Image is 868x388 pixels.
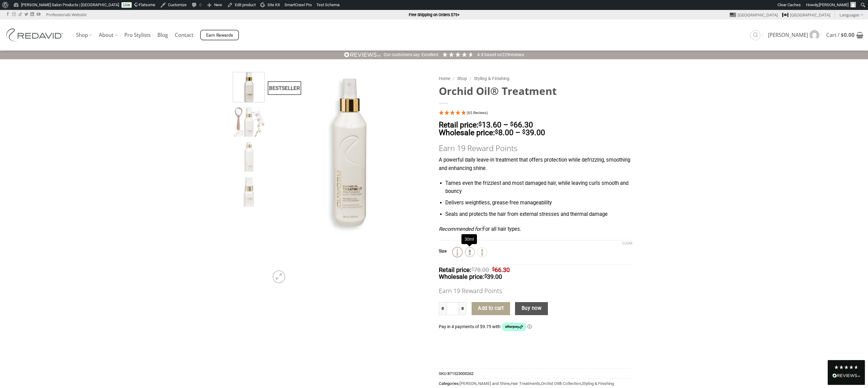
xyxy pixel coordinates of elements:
div: 4.8 Stars [834,365,859,370]
span: $ [471,267,474,272]
a: Follow on Facebook [6,12,10,17]
bdi: 39.00 [522,128,545,137]
bdi: 66.30 [492,266,510,274]
h5: Earn 19 Reward Points [439,144,632,152]
span: Wholesale price: [439,128,495,137]
span: / [453,76,455,81]
a: Professionals Website [46,10,86,20]
a: Information - Opens a dialog [527,324,532,329]
div: Read All Reviews [828,360,865,385]
img: REDAVID Orchid Oil Treatment - 250ml [269,72,430,233]
span: 4.9 [477,52,484,57]
span: SKU: [439,368,632,378]
a: Orchid Oil® Collection [541,381,581,386]
span: $ [522,129,526,135]
span: $ [510,121,513,127]
a: Follow on Instagram [12,12,16,17]
div: Excellent [421,52,438,58]
img: REDAVID Orchid Oil Treatment 30ml [233,177,264,208]
a: [PERSON_NAME] [768,27,819,43]
a: Zoom [273,270,285,283]
a: Earn Rewards [200,30,239,40]
li: Delivers weightless, grease-free manageability [445,199,632,207]
span: [PERSON_NAME] [768,33,808,38]
span: $ [484,274,487,279]
button: Buy now [515,302,548,315]
a: Follow on TikTok [18,12,22,17]
span: [PERSON_NAME] [819,2,848,7]
li: Seals and protects the hair from external stresses and thermal damage [445,210,632,219]
span: $ [495,129,498,135]
span: Retail price: [439,266,471,274]
a: [PERSON_NAME] and Shine [460,381,510,386]
p: A powerful daily leave-in treatment that offers protection while defrizzing, smoothing and enhanc... [439,156,632,172]
li: Tames even the frizziest and most damaged hair, while leaving curls smooth and bouncy [445,179,632,196]
span: Earn Rewards [206,32,233,39]
bdi: 66.30 [510,120,533,129]
a: Shop [76,29,92,41]
span: $ [492,267,495,272]
button: Add to cart [472,302,510,315]
a: Home [439,76,450,81]
a: [GEOGRAPHIC_DATA] [730,10,778,20]
a: About [99,29,117,41]
img: REVIEWS.io [344,52,381,58]
label: Size [439,249,447,253]
input: Product quantity [446,302,459,315]
bdi: 78.00 [471,266,489,274]
span: reviews [509,52,524,57]
bdi: 0.00 [841,31,855,38]
span: $ [841,31,844,38]
a: Styling & Finishing [474,76,509,81]
span: / [469,76,471,81]
span: – [503,120,508,129]
span: Retail price: [439,120,478,129]
div: 90ml [478,248,487,257]
img: 30ml [466,248,474,256]
div: 4.95 Stars - 65 Reviews [439,109,632,118]
img: 90ml [478,248,486,256]
a: Styling & Finishing [582,381,614,386]
a: Pro Stylists [124,29,151,41]
a: Hair Treatments [511,381,540,386]
p: For all hair types. [439,225,632,234]
h1: Orchid Oil® Treatment [439,84,632,98]
a: Languages [839,10,863,19]
div: Our customers say [384,52,420,58]
a: Clear options [622,241,632,246]
input: Increase quantity of Orchid Oil® Treatment [459,302,466,315]
span: Cart / [826,33,855,38]
span: $ [478,121,482,127]
strong: Free Shipping on Orders $75+ [409,12,460,17]
input: Reduce quantity of Orchid Oil® Treatment [439,302,446,315]
img: REDAVID Salon Products | United States [5,29,67,42]
img: 250ml [453,248,461,256]
a: Follow on LinkedIn [30,12,34,17]
img: REDAVID Orchid Oil Treatment 90ml [233,107,264,139]
span: 4.95 Stars - 65 Reviews [467,111,488,115]
span: – [515,128,520,137]
span: Wholesale price: [439,273,484,280]
a: Follow on YouTube [37,12,40,17]
a: Contact [175,29,193,41]
bdi: 8.00 [495,128,513,137]
a: View cart [826,28,863,42]
div: 4.91 Stars [442,51,474,58]
span: Site Kit [267,2,280,7]
img: REDAVID Orchid Oil Treatment 90ml [233,71,264,102]
a: Shop [457,76,467,81]
a: Follow on Twitter [24,12,28,17]
a: Blog [157,29,168,41]
span: 871523000262 [447,371,474,376]
h5: Earn 19 Reward Points [439,288,632,294]
img: REVIEWS.io [832,373,860,378]
nav: Breadcrumb [439,75,632,82]
span: Pay in 4 payments of $9.75 with [439,324,501,329]
a: [GEOGRAPHIC_DATA] [782,10,830,20]
a: Search [750,30,760,40]
em: Recommended for: [439,226,482,232]
iframe: Secure payment input frame [439,342,632,350]
span: Based on [484,52,502,57]
span: 229 [502,52,509,57]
